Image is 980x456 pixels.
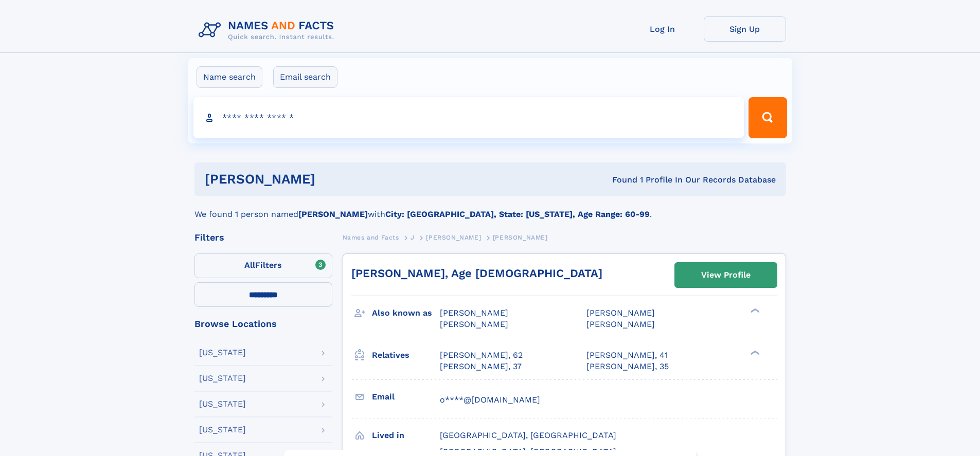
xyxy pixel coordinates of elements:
[351,267,602,280] a: [PERSON_NAME], Age [DEMOGRAPHIC_DATA]
[586,350,668,361] a: [PERSON_NAME], 41
[205,173,464,186] h1: [PERSON_NAME]
[464,174,776,186] div: Found 1 Profile In Our Records Database
[343,231,399,244] a: Names and Facts
[704,16,786,42] a: Sign Up
[675,263,777,287] a: View Profile
[493,234,548,241] span: [PERSON_NAME]
[701,263,751,287] div: View Profile
[748,349,760,356] div: ❯
[621,16,704,42] a: Log In
[372,427,440,444] h3: Lived in
[440,430,616,440] span: [GEOGRAPHIC_DATA], [GEOGRAPHIC_DATA]
[298,209,368,219] b: [PERSON_NAME]
[372,304,440,322] h3: Also known as
[411,231,415,244] a: J
[194,16,343,44] img: Logo Names and Facts
[411,234,415,241] span: J
[372,388,440,406] h3: Email
[749,97,787,138] button: Search Button
[372,346,440,364] h3: Relatives
[244,260,255,270] span: All
[199,374,246,382] div: [US_STATE]
[194,319,332,329] div: Browse Locations
[586,308,655,318] span: [PERSON_NAME]
[385,209,650,219] b: City: [GEOGRAPHIC_DATA], State: [US_STATE], Age Range: 60-99
[194,196,786,221] div: We found 1 person named with .
[194,253,332,278] label: Filters
[440,319,508,329] span: [PERSON_NAME]
[193,97,744,138] input: search input
[426,234,481,241] span: [PERSON_NAME]
[197,66,262,88] label: Name search
[440,361,522,372] a: [PERSON_NAME], 37
[426,231,481,244] a: [PERSON_NAME]
[586,319,655,329] span: [PERSON_NAME]
[440,350,523,361] a: [PERSON_NAME], 62
[194,233,332,242] div: Filters
[748,307,760,314] div: ❯
[199,426,246,434] div: [US_STATE]
[199,400,246,408] div: [US_STATE]
[440,308,508,318] span: [PERSON_NAME]
[273,66,337,88] label: Email search
[586,361,669,372] a: [PERSON_NAME], 35
[199,349,246,357] div: [US_STATE]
